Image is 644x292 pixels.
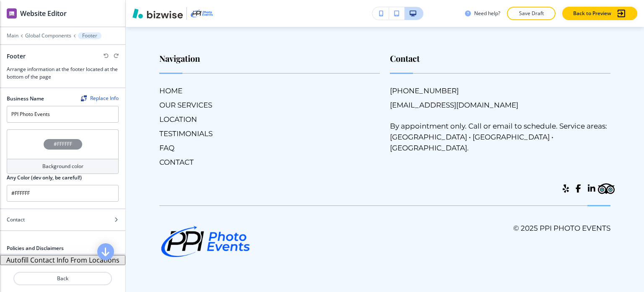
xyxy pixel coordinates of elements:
[190,9,213,18] img: Your Logo
[159,85,380,96] h6: HOME
[7,174,82,182] h2: Any Color (dev only, be careful!)
[159,157,380,168] h6: CONTACT
[7,66,119,81] h3: Arrange information at the footer located at the bottom of the page
[81,95,119,101] div: Replace Info
[81,95,119,101] button: ReplaceReplace Info
[42,163,83,170] h4: Background color
[159,53,200,64] strong: Navigation
[7,33,18,39] button: Main
[7,245,64,252] h2: Policies and Disclaimers
[7,52,26,61] h2: Footer
[562,7,637,20] button: Back to Preview
[7,95,44,103] h2: Business Name
[13,272,112,285] button: Back
[518,10,545,17] p: Save Draft
[25,33,71,39] button: Global Components
[573,10,611,17] p: Back to Preview
[14,275,111,282] p: Back
[7,129,119,174] button: #FFFFFFBackground color
[513,223,610,234] h6: © 2025 PPI Photo Events
[159,114,380,125] h6: LOCATION
[474,10,500,17] h3: Need help?
[78,32,101,39] button: Footer
[7,8,17,18] img: editor icon
[7,216,25,224] h4: Contact
[159,223,251,260] img: PPI Photo Events
[159,128,380,139] h6: TESTIMONIALS
[390,53,420,64] strong: Contact
[81,95,87,101] img: Replace
[54,140,72,148] h4: #FFFFFF
[507,7,556,20] button: Save Draft
[82,33,97,39] p: Footer
[81,95,119,102] span: Find and replace this information across Bizwise
[390,85,459,96] a: [PHONE_NUMBER]
[132,8,183,18] img: Bizwise Logo
[20,8,67,18] h2: Website Editor
[390,121,610,153] h6: By appointment only. Call or email to schedule. Service areas: [GEOGRAPHIC_DATA] • [GEOGRAPHIC_DA...
[159,100,380,110] h6: OUR SERVICES
[159,142,380,153] h6: FAQ
[390,100,518,110] a: [EMAIL_ADDRESS][DOMAIN_NAME]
